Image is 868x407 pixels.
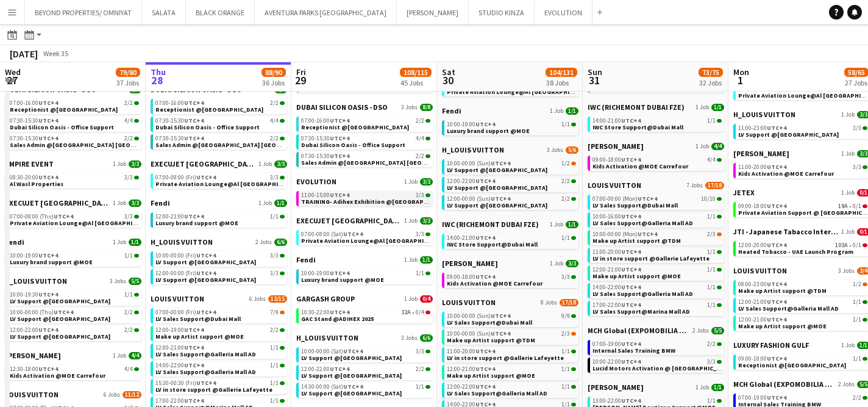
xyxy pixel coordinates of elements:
span: UTC+4 [196,251,216,259]
a: 12:00-22:00UTC+42/2LV Support @[GEOGRAPHIC_DATA] [447,177,576,191]
a: DUBAI SILICON OASIS - DSO3 Jobs8/8 [296,103,433,112]
span: 4/4 [707,157,716,163]
span: 07:30-15:30 [301,135,349,142]
a: 14:00-21:00UTC+41/1IWC Store Support@Dubai Mall [592,117,722,131]
span: JETEX [733,188,755,197]
a: H_LOUIS VUITTON2 Jobs6/6 [151,237,287,247]
span: UTC+4 [491,159,510,167]
span: 19A [838,203,848,209]
span: LOUIS VUITTON [588,181,641,190]
span: 12:00-22:00 [447,178,495,184]
button: SALATA [142,1,186,24]
span: 1 Job [258,160,272,168]
span: 1 Job [404,217,418,225]
span: 3/3 [566,260,578,267]
span: Private Aviation Lounge@Al Maktoum Airport [10,219,156,227]
span: 3/3 [853,125,861,131]
span: 07:00-16:00 [10,100,58,106]
span: JTI - Japanese Tabacco International [733,227,839,236]
span: UTC+4 [475,120,495,128]
span: 1 Job [113,239,126,246]
span: LV Support @Mall of the Emirates [447,184,547,192]
span: 12:00-21:00 [155,214,204,220]
span: UTC+4 [638,230,657,238]
span: 3 Jobs [547,146,563,154]
span: Private Aviation Lounge@Al Maktoum Airport [447,88,593,96]
span: UTC+4 [330,134,349,142]
span: 6/6 [274,239,287,246]
a: EXECUJET [GEOGRAPHIC_DATA]1 Job3/3 [5,198,141,207]
span: Sales Admin @Dubai Silicon Oasis [155,141,322,149]
span: 4/4 [270,118,279,124]
span: UTC+4 [184,212,204,220]
div: • [738,242,867,248]
span: 1/1 [270,214,279,220]
a: 07:00-00:00 (Mon)UTC+410/10LV Sales Support@Dubai Mall [592,195,722,209]
a: 12:00-20:00UTC+4103A•0/1Heated Tobacco - UAE Launch Program [738,241,867,255]
span: 07:30-15:30 [10,118,58,124]
span: 07:00-08:00 (Fri) [155,175,216,181]
span: 1/1 [129,239,141,246]
span: 1 Job [841,228,855,236]
span: 12:00-00:00 (Sun) [447,196,510,202]
span: Kids Activation @MOE Carrefour [592,162,688,170]
span: 1/1 [711,104,724,111]
span: 2/2 [561,178,570,184]
span: 1 Job [841,111,855,118]
div: H_LOUIS VUITTON3 Jobs5/610:00-00:00 (Sun)UTC+41/2LV Support @[GEOGRAPHIC_DATA]12:00-22:00UTC+42/2... [442,145,578,220]
span: 1/1 [707,267,716,273]
span: 2/2 [124,135,133,142]
span: UTC+4 [767,163,786,171]
span: LV in store support @Gallerie Lafeyette [592,254,710,262]
span: Fendi [442,106,461,115]
a: [PERSON_NAME]1 Job3/3 [442,259,578,268]
button: [PERSON_NAME] [397,1,469,24]
span: 1/1 [124,253,133,259]
span: 07:30-15:30 [155,135,204,142]
div: EXECUJET [GEOGRAPHIC_DATA]1 Job3/307:00-08:00 (Thu)UTC+43/3Private Aviation Lounge@Al [GEOGRAPHIC... [5,198,141,237]
span: 07:30-15:30 [301,153,349,159]
span: 10:00-00:00 (Mon) [592,231,657,237]
span: UTC+4 [184,134,204,142]
span: 10:00-00:00 (Sun) [447,160,510,167]
span: 1 Job [841,189,855,196]
span: LV Sales Support@Galleria Mall AD [592,219,693,227]
button: BEYOND PROPERTIES/ OMNIYAT [25,1,142,24]
span: Fendi [5,237,24,247]
span: 1 Job [113,200,126,207]
span: 1/2 [561,160,570,167]
a: 14:00-21:00UTC+41/1IWC Store Support@Dubai Mall [447,234,576,248]
a: 07:00-08:00 (Tue)UTC+43/3Private Aviation Lounge@Al [GEOGRAPHIC_DATA] [738,85,867,99]
span: 07:00-00:00 (Mon) [592,196,657,202]
button: EVOLUTION [535,1,592,24]
div: [PERSON_NAME]1 Job4/409:00-18:00UTC+44/4Kids Activation @MOE Carrefour [588,142,724,181]
span: 2/2 [270,100,279,106]
span: 1 Job [695,104,709,111]
span: 4/4 [416,135,424,142]
span: 1/1 [707,118,716,124]
span: Receptionist @Dubai Silicon Oasis [155,106,263,113]
a: 07:00-16:00UTC+42/2Receptionist @[GEOGRAPHIC_DATA] [155,99,285,113]
span: UTC+4 [475,234,495,242]
a: 07:30-15:30UTC+44/4Dubai Silicon Oasis - Office Support [155,117,285,131]
span: IWC (RICHEMONT DUBAI FZE) [588,103,685,112]
a: Fendi1 Job1/1 [442,106,578,115]
a: EMPIRE EVENT1 Job3/3 [5,159,141,168]
span: Sales Admin @Dubai Silicon Oasis [301,159,468,167]
span: 1/1 [561,121,570,128]
a: 09:00-18:00UTC+43/3Kids Activation @MOE Carrefour [447,273,576,287]
span: LV Support @Dubai Mall [155,258,256,266]
a: 07:00-16:00UTC+42/2Receptionist @[GEOGRAPHIC_DATA] [301,117,430,131]
span: UTC+4 [767,124,786,132]
span: 0/1 [853,242,861,248]
span: LV Sales Support@Dubai Mall [592,201,678,209]
a: 10:00-19:00UTC+41/1Luxury brand support @MOE [10,251,139,265]
span: Sales Admin @Dubai Silicon Oasis [10,141,177,149]
a: Fendi1 Job1/1 [5,237,141,247]
span: 3/3 [274,160,287,168]
span: 3/3 [853,164,861,170]
a: EXECUJET [GEOGRAPHIC_DATA]1 Job3/3 [151,159,287,168]
div: Fendi1 Job1/110:00-19:00UTC+41/1Luxury brand support @MOE [442,106,578,145]
span: Dubai Silicon Oasis - Office Support [301,141,405,149]
span: Luxury brand support @MOE [447,127,530,135]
